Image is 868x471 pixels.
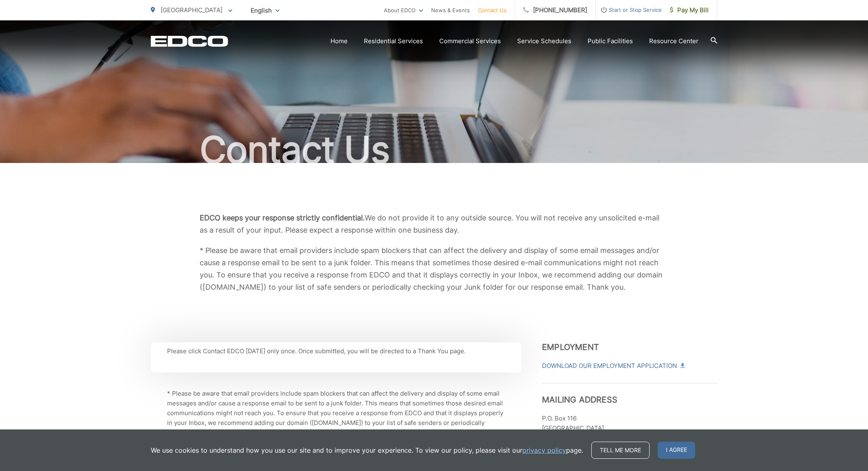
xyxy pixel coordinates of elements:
a: About EDCO [384,5,423,15]
p: * Please be aware that email providers include spam blockers that can affect the delivery and dis... [200,244,668,293]
a: News & Events [431,5,470,15]
span: [GEOGRAPHIC_DATA] [161,6,223,14]
p: Please click Contact EDCO [DATE] only once. Once submitted, you will be directed to a Thank You p... [167,346,505,356]
span: I agree [658,442,695,459]
p: P.O. Box 116 [GEOGRAPHIC_DATA] [542,414,717,433]
p: We do not provide it to any outside source. You will not receive any unsolicited e-mail as a resu... [200,212,668,236]
a: Service Schedules [517,36,571,46]
span: English [245,3,286,18]
h3: Mailing Address [542,383,717,405]
a: Tell me more [591,442,650,459]
a: Commercial Services [439,36,501,46]
a: Resource Center [649,36,698,46]
a: Residential Services [364,36,423,46]
a: Download Our Employment Application [542,361,684,371]
a: Contact Us [478,5,507,15]
b: EDCO keeps your response strictly confidential. [200,213,365,222]
a: Public Facilities [588,36,633,46]
p: * Please be aware that email providers include spam blockers that can affect the delivery and dis... [167,389,505,438]
a: Home [330,36,348,46]
span: Pay My Bill [670,5,709,15]
a: privacy policy [522,445,566,455]
a: EDCD logo. Return to the homepage. [151,35,228,47]
h1: Contact Us [151,130,717,170]
p: We use cookies to understand how you use our site and to improve your experience. To view our pol... [151,445,583,455]
h3: Employment [542,342,717,352]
